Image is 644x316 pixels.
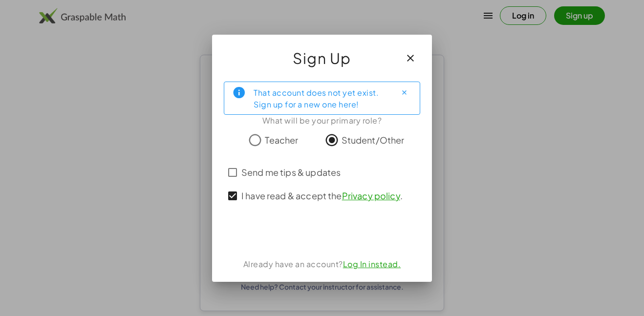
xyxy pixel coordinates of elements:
span: I have read & accept the . [241,189,403,202]
iframe: Sign in with Google Button [268,222,376,244]
div: That account does not yet exist. Sign up for a new one here! [254,86,388,110]
span: Sign Up [293,46,351,70]
span: Teacher [265,133,298,147]
a: Log In instead. [343,259,401,269]
span: Student/Other [342,133,405,147]
a: Privacy policy [342,190,400,201]
button: Close [396,85,412,101]
div: What will be your primary role? [224,115,420,126]
div: Already have an account? [224,258,420,270]
span: Send me tips & updates [241,166,341,179]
